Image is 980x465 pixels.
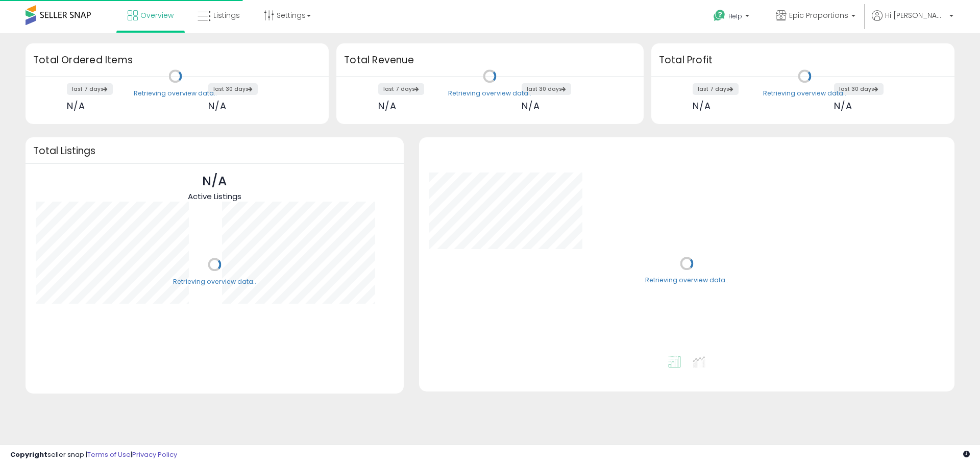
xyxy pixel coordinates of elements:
div: Retrieving overview data.. [134,89,217,98]
a: Terms of Use [87,450,131,459]
div: seller snap | | [10,450,177,460]
a: Hi [PERSON_NAME] [872,10,953,33]
span: Listings [213,10,240,20]
span: Epic Proportions [789,10,848,20]
span: Help [728,12,742,20]
strong: Copyright [10,450,47,459]
span: Overview [140,10,174,20]
span: Hi [PERSON_NAME] [885,10,946,20]
div: Retrieving overview data.. [645,276,728,285]
div: Retrieving overview data.. [173,277,256,286]
a: Privacy Policy [132,450,177,459]
div: Retrieving overview data.. [763,89,846,98]
i: Get Help [713,9,726,22]
div: Retrieving overview data.. [448,89,531,98]
a: Help [705,2,759,33]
